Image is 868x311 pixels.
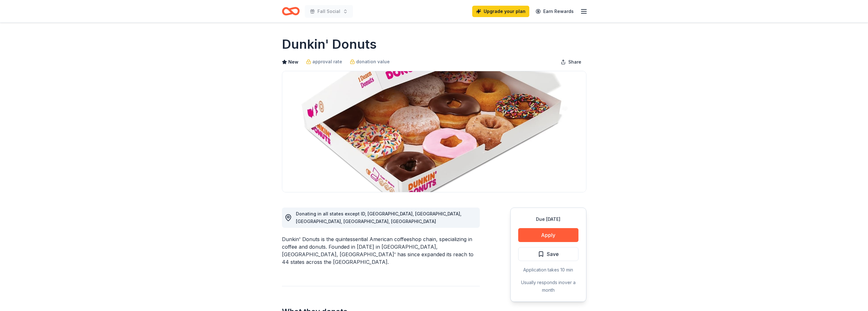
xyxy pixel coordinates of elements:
span: New [288,58,298,66]
span: Share [568,58,581,66]
span: Fall Social [317,8,340,15]
div: Application takes 10 min [518,266,578,274]
div: Dunkin' Donuts is the quintessential American coffeeshop chain, specializing in coffee and donuts... [282,235,480,266]
button: Fall Social [305,5,353,18]
div: Usually responds in over a month [518,279,578,294]
a: Earn Rewards [532,6,578,17]
span: approval rate [312,58,342,65]
span: Save [547,250,559,258]
span: Donating in all states except ID, [GEOGRAPHIC_DATA], [GEOGRAPHIC_DATA], [GEOGRAPHIC_DATA], [GEOGR... [296,211,461,224]
button: Apply [518,228,578,242]
a: Upgrade your plan [472,6,529,17]
a: approval rate [306,58,342,65]
a: donation value [350,58,390,65]
img: Image for Dunkin' Donuts [282,71,586,192]
h1: Dunkin' Donuts [282,35,377,53]
div: Due [DATE] [518,215,578,223]
a: Home [282,4,300,19]
button: Share [556,56,586,68]
span: donation value [356,58,390,65]
button: Save [518,247,578,261]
